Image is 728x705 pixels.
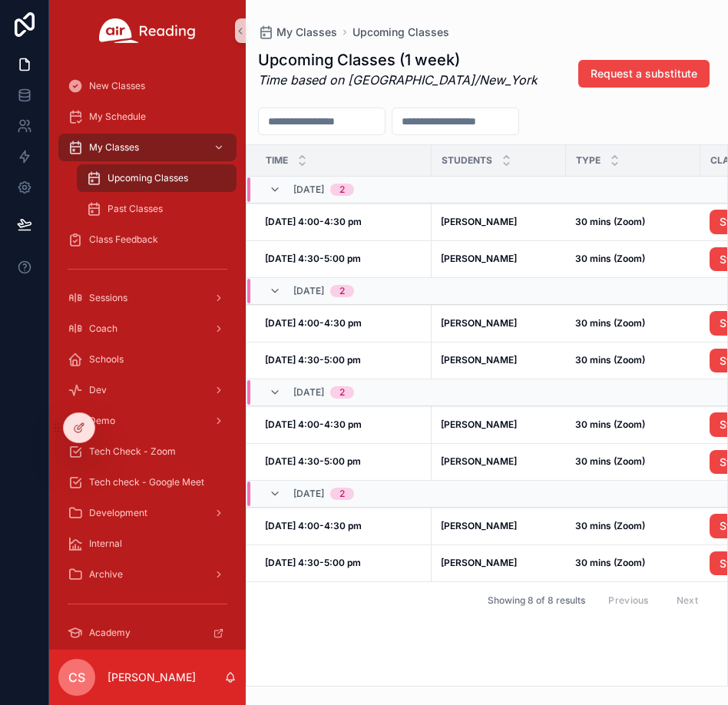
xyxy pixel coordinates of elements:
strong: 30 mins (Zoom) [575,455,645,467]
strong: [DATE] 4:30-5:00 pm [265,354,361,366]
a: [PERSON_NAME] [441,557,557,569]
a: 30 mins (Zoom) [575,419,691,431]
strong: [PERSON_NAME] [441,253,517,264]
a: 30 mins (Zoom) [575,317,691,329]
a: Dev [58,376,237,404]
strong: 30 mins (Zoom) [575,354,645,366]
strong: [PERSON_NAME] [441,520,517,531]
a: My Classes [58,134,237,161]
a: Schools [58,346,237,373]
a: Tech Check - Zoom [58,438,237,465]
a: Upcoming Classes [352,25,449,40]
strong: [PERSON_NAME] [441,557,517,568]
span: [DATE] [293,488,324,500]
a: Coach [58,315,237,343]
button: Request a substitute [578,60,710,88]
strong: [DATE] 4:30-5:00 pm [265,557,361,568]
a: [PERSON_NAME] [441,253,557,265]
span: [DATE] [293,184,324,196]
span: [DATE] [293,285,324,297]
span: Students [442,154,492,167]
strong: 30 mins (Zoom) [575,557,645,568]
a: [PERSON_NAME] [441,354,557,366]
span: Coach [89,323,117,335]
span: Tech check - Google Meet [89,476,204,488]
span: Time [266,154,288,167]
span: Demo [89,415,115,427]
strong: [DATE] 4:00-4:30 pm [265,419,362,430]
div: 2 [339,184,345,196]
a: [PERSON_NAME] [441,317,557,329]
span: Tech Check - Zoom [89,445,176,458]
strong: 30 mins (Zoom) [575,419,645,430]
div: 2 [339,285,345,297]
img: App logo [99,18,196,43]
a: Tech check - Google Meet [58,468,237,496]
strong: [DATE] 4:00-4:30 pm [265,317,362,329]
span: Academy [89,627,131,639]
a: Upcoming Classes [77,164,237,192]
p: [PERSON_NAME] [108,670,196,685]
a: Internal [58,530,237,558]
a: [DATE] 4:30-5:00 pm [265,455,422,468]
div: 2 [339,488,345,500]
span: Schools [89,353,124,366]
span: Request a substitute [591,66,697,81]
strong: [PERSON_NAME] [441,317,517,329]
a: Development [58,499,237,527]
div: 2 [339,386,345,399]
a: [DATE] 4:00-4:30 pm [265,419,422,431]
span: [DATE] [293,386,324,399]
a: New Classes [58,72,237,100]
span: New Classes [89,80,145,92]
a: Sessions [58,284,237,312]
span: CS [68,668,85,687]
span: My Classes [89,141,139,154]
span: Dev [89,384,107,396]
a: [PERSON_NAME] [441,419,557,431]
span: Sessions [89,292,127,304]
a: Demo [58,407,237,435]
a: [DATE] 4:00-4:30 pm [265,520,422,532]
div: scrollable content [49,61,246,650]
strong: [PERSON_NAME] [441,354,517,366]
strong: 30 mins (Zoom) [575,317,645,329]
a: My Schedule [58,103,237,131]
span: Past Classes [108,203,163,215]
a: Past Classes [77,195,237,223]
a: Archive [58,561,237,588]
a: [DATE] 4:30-5:00 pm [265,253,422,265]
span: Showing 8 of 8 results [488,594,585,607]
a: 30 mins (Zoom) [575,557,691,569]
a: [PERSON_NAME] [441,520,557,532]
strong: 30 mins (Zoom) [575,253,645,264]
strong: 30 mins (Zoom) [575,216,645,227]
strong: [PERSON_NAME] [441,216,517,227]
strong: [DATE] 4:00-4:30 pm [265,520,362,531]
span: Internal [89,538,122,550]
a: Class Feedback [58,226,237,253]
a: 30 mins (Zoom) [575,253,691,265]
a: 30 mins (Zoom) [575,520,691,532]
strong: 30 mins (Zoom) [575,520,645,531]
a: [PERSON_NAME] [441,455,557,468]
a: [DATE] 4:30-5:00 pm [265,354,422,366]
a: 30 mins (Zoom) [575,216,691,228]
a: [DATE] 4:00-4:30 pm [265,317,422,329]
a: Academy [58,619,237,647]
em: Time based on [GEOGRAPHIC_DATA]/New_York [258,72,538,88]
h1: Upcoming Classes (1 week) [258,49,538,71]
span: Archive [89,568,123,581]
strong: [DATE] 4:30-5:00 pm [265,253,361,264]
span: Type [576,154,601,167]
strong: [PERSON_NAME] [441,419,517,430]
strong: [DATE] 4:30-5:00 pm [265,455,361,467]
a: [DATE] 4:00-4:30 pm [265,216,422,228]
a: My Classes [258,25,337,40]
strong: [DATE] 4:00-4:30 pm [265,216,362,227]
strong: [PERSON_NAME] [441,455,517,467]
span: Upcoming Classes [108,172,188,184]
span: My Classes [276,25,337,40]
span: Development [89,507,147,519]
